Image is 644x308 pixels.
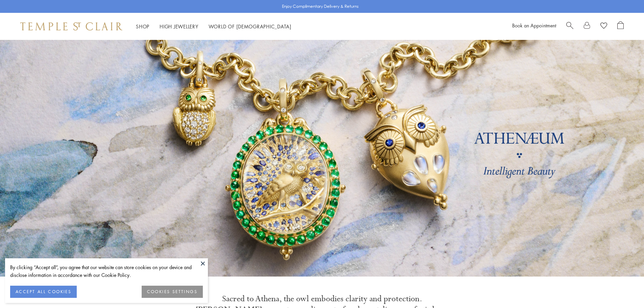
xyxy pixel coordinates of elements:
p: Enjoy Complimentary Delivery & Returns [282,3,359,10]
button: ACCEPT ALL COOKIES [10,286,77,298]
button: COOKIES SETTINGS [142,286,203,298]
a: Search [566,21,573,31]
a: Book an Appointment [512,22,556,29]
div: By clicking “Accept all”, you agree that our website can store cookies on your device and disclos... [10,263,203,279]
a: View Wishlist [600,21,607,31]
a: Open Shopping Bag [617,21,624,31]
iframe: Gorgias live chat messenger [610,276,637,301]
nav: Main navigation [136,22,291,31]
a: ShopShop [136,23,149,30]
img: Temple St. Clair [20,22,122,30]
a: High JewelleryHigh Jewellery [160,23,198,30]
a: World of [DEMOGRAPHIC_DATA]World of [DEMOGRAPHIC_DATA] [209,23,291,30]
